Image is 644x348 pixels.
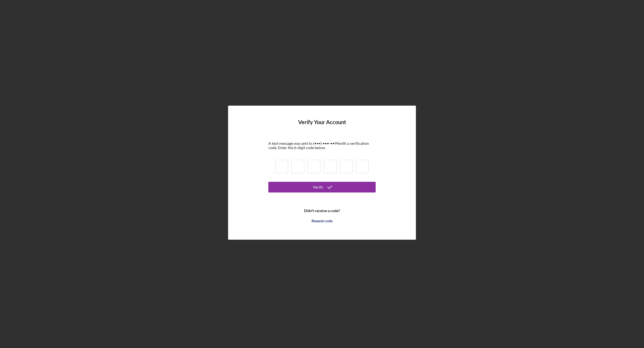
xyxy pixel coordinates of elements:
[268,216,376,226] button: Resend code
[312,216,332,226] div: Resend code
[304,209,340,213] b: Didn't receive a code?
[268,141,376,150] div: A text message was sent to (•••) •••-•• 94 with a verification code. Enter the 6-digit code below.
[313,182,323,192] div: Verify
[268,182,376,192] button: Verify
[298,119,346,133] h4: Verify Your Account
